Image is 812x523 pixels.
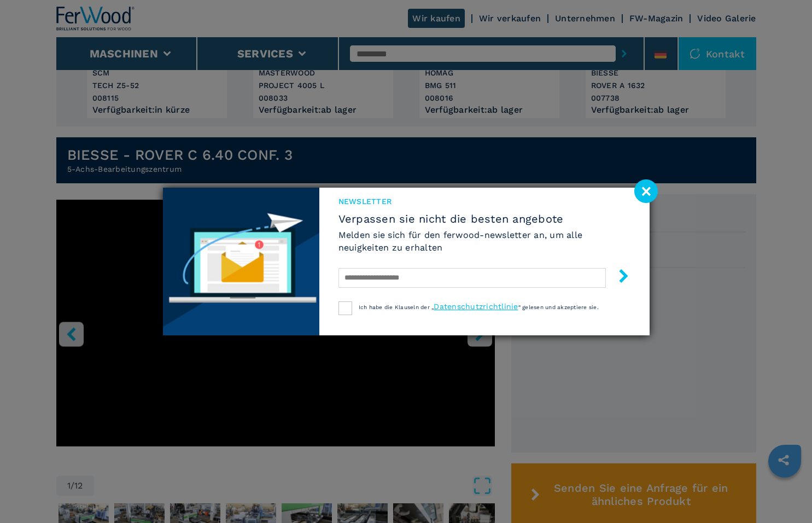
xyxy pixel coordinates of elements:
[359,304,434,310] span: Ich habe die Klauseln der „
[338,212,630,225] span: Verpassen sie nicht die besten angebote
[163,188,319,335] img: Newsletter image
[606,265,630,290] button: submit-button
[338,196,630,207] span: Newsletter
[338,229,630,254] h6: Melden sie sich für den ferwood-newsletter an, um alle neuigkeiten zu erhalten
[518,304,599,310] span: “ gelesen und akzeptiere sie.
[434,302,518,311] a: Datenschutzrichtlinie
